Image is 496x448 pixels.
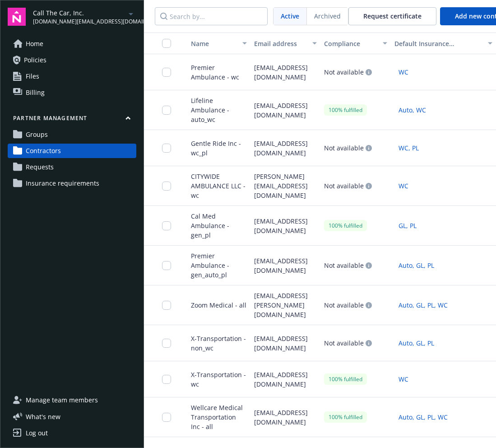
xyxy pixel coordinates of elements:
[162,413,171,422] input: Toggle Row Selected
[162,221,171,230] input: Toggle Row Selected
[394,179,413,193] button: WC
[125,8,136,19] a: arrowDropDown
[348,7,436,25] button: Request certificate
[324,302,372,308] div: Not available
[399,181,408,191] span: WC
[8,160,136,174] a: Requests
[8,69,136,84] a: Files
[399,374,408,384] span: WC
[8,127,136,142] a: Groups
[26,127,48,142] span: Groups
[184,300,246,310] span: Zoom Medical - all
[184,251,247,280] span: Premier Ambulance - gen_auto_pl
[399,221,417,230] span: GL, PL
[162,339,171,348] input: Toggle Row Selected
[184,139,247,158] span: Gentle Ride Inc - wc_pl
[8,176,136,191] a: Insurance requirements
[324,220,367,231] div: 100% fulfilled
[8,85,136,100] a: Billing
[33,8,136,26] button: Call The Car, Inc.[DOMAIN_NAME][EMAIL_ADDRESS][DOMAIN_NAME]arrowDropDown
[184,403,247,431] span: Wellcare Medical Transportation Inc - all
[394,372,413,386] button: WC
[250,325,321,361] div: [EMAIL_ADDRESS][DOMAIN_NAME]
[324,411,367,423] div: 100% fulfilled
[184,172,247,200] span: CITYWIDE AMBULANCE LLC - wc
[250,285,321,325] div: [EMAIL_ADDRESS][PERSON_NAME][DOMAIN_NAME]
[184,96,247,124] span: Lifeline Ambulance - auto_wc
[320,33,391,54] button: Compliance
[324,262,372,269] div: Not available
[394,336,438,350] button: Auto, GL, PL
[250,54,321,90] div: [EMAIL_ADDRESS][DOMAIN_NAME]
[250,361,321,397] div: [EMAIL_ADDRESS][DOMAIN_NAME]
[250,33,321,54] button: Email address
[184,370,247,389] span: X-Transportation - wc
[324,145,372,151] div: Not available
[184,39,237,48] div: Toggle SortBy
[26,69,39,84] span: Files
[250,166,321,206] div: [PERSON_NAME][EMAIL_ADDRESS][DOMAIN_NAME]
[399,261,434,270] span: Auto, GL, PL
[162,375,171,384] input: Toggle Row Selected
[162,144,171,153] input: Toggle Row Selected
[324,340,372,346] div: Not available
[162,106,171,115] input: Toggle Row Selected
[324,39,377,48] div: Compliance
[8,144,136,158] a: Contractors
[184,39,237,48] div: Name
[394,39,482,48] div: Default Insurance Requirement
[26,176,99,191] span: Insurance requirements
[155,7,268,25] input: Search by...
[250,397,321,437] div: [EMAIL_ADDRESS][DOMAIN_NAME]
[8,8,26,26] img: navigator-logo.svg
[394,258,438,272] button: Auto, GL, PL
[33,8,125,18] span: Call The Car, Inc.
[33,18,125,26] span: [DOMAIN_NAME][EMAIL_ADDRESS][DOMAIN_NAME]
[394,103,430,117] button: Auto, WC
[184,63,247,82] span: Premier Ambulance - wc
[250,90,321,130] div: [EMAIL_ADDRESS][DOMAIN_NAME]
[324,373,367,385] div: 100% fulfilled
[394,410,452,424] button: Auto, GL, PL, WC
[26,144,61,158] span: Contractors
[26,37,43,51] span: Home
[281,11,299,21] span: Active
[250,130,321,166] div: [EMAIL_ADDRESS][DOMAIN_NAME]
[324,69,372,75] div: Not available
[399,105,426,115] span: Auto, WC
[24,53,46,67] span: Policies
[26,412,60,421] span: What ' s new
[8,37,136,51] a: Home
[162,39,171,48] input: Select all
[394,65,413,79] button: WC
[8,393,136,407] a: Manage team members
[391,33,496,54] button: Default Insurance Requirement
[250,206,321,246] div: [EMAIL_ADDRESS][DOMAIN_NAME]
[324,183,372,189] div: Not available
[399,143,419,153] span: WC, PL
[184,334,247,353] span: X-Transportation - non_wc
[162,182,171,191] input: Toggle Row Selected
[314,11,341,21] span: Archived
[184,211,247,240] span: Cal Med Ambulance - gen_pl
[8,53,136,67] a: Policies
[8,412,75,421] button: What's new
[26,426,48,440] div: Log out
[399,300,448,310] span: Auto, GL, PL, WC
[250,246,321,285] div: [EMAIL_ADDRESS][DOMAIN_NAME]
[254,39,307,48] div: Email address
[399,412,448,422] span: Auto, GL, PL, WC
[394,141,423,155] button: WC, PL
[26,160,54,174] span: Requests
[8,114,136,126] button: Partner management
[162,68,171,77] input: Toggle Row Selected
[399,67,408,77] span: WC
[394,298,452,312] button: Auto, GL, PL, WC
[399,338,434,348] span: Auto, GL, PL
[324,104,367,116] div: 100% fulfilled
[26,393,98,407] span: Manage team members
[363,12,422,20] span: Request certificate
[162,261,171,270] input: Toggle Row Selected
[394,219,421,233] button: GL, PL
[26,85,45,100] span: Billing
